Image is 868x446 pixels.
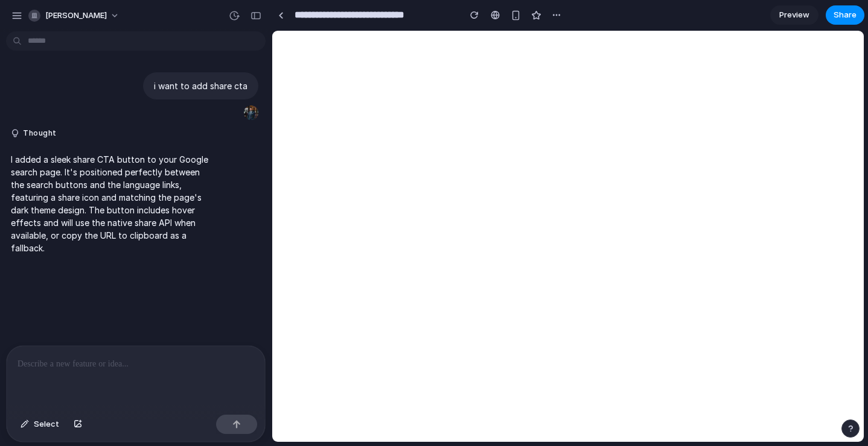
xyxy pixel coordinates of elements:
[24,6,126,25] button: [PERSON_NAME]
[826,5,864,25] button: Share
[34,418,59,430] span: Select
[11,153,212,254] p: I added a sleek share CTA button to your Google search page. It's positioned perfectly between th...
[834,9,857,21] span: Share
[14,415,65,434] button: Select
[779,9,809,21] span: Preview
[154,80,247,92] p: i want to add share cta
[45,10,107,22] span: [PERSON_NAME]
[770,5,819,25] a: Preview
